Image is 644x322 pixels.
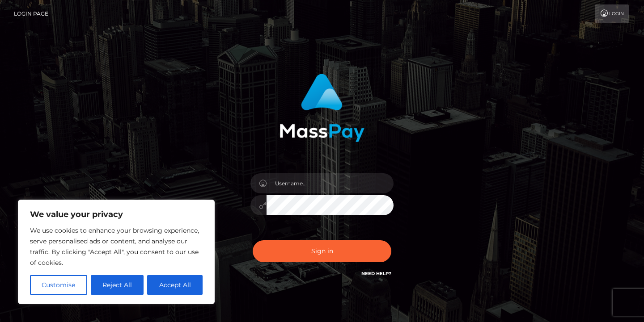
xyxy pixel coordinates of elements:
[91,275,144,295] button: Reject All
[267,173,394,193] input: Username...
[30,209,203,220] p: We value your privacy
[147,275,203,295] button: Accept All
[595,4,629,23] a: Login
[14,4,48,23] a: Login Page
[253,240,391,262] button: Sign in
[30,275,87,295] button: Customise
[361,271,391,276] a: Need Help?
[30,225,203,268] p: We use cookies to enhance your browsing experience, serve personalised ads or content, and analys...
[18,200,215,304] div: We value your privacy
[280,74,364,142] img: MassPay Login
